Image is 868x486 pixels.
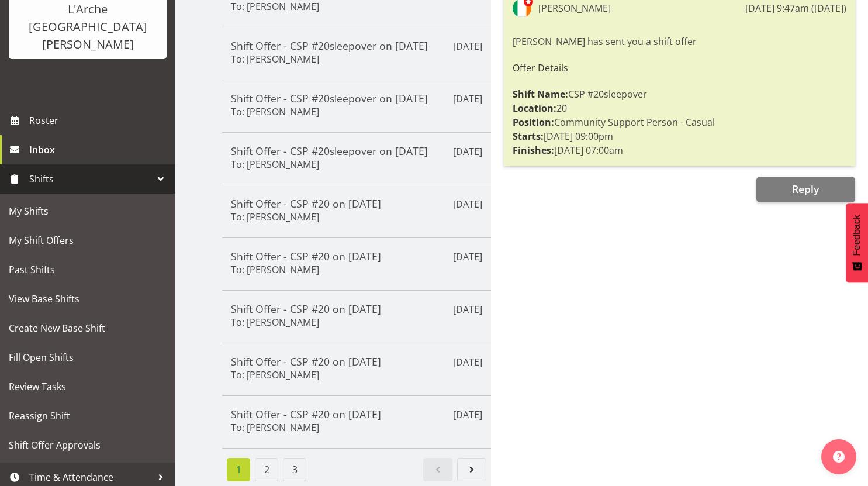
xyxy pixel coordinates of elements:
[9,202,167,220] span: My Shifts
[29,141,170,158] span: Inbox
[231,197,482,210] h5: Shift Offer - CSP #20 on [DATE]
[9,261,167,278] span: Past Shifts
[513,63,846,73] h6: Offer Details
[9,232,167,249] span: My Shift Offers
[231,302,482,315] h5: Shift Offer - CSP #20 on [DATE]
[745,1,846,15] div: [DATE] 9:47am ([DATE])
[231,250,482,263] h5: Shift Offer - CSP #20 on [DATE]
[9,378,167,395] span: Review Tasks
[283,458,306,481] a: Page 3.
[756,177,855,202] button: Reply
[846,203,868,282] button: Feedback - Show survey
[3,226,172,255] a: My Shift Offers
[3,255,172,284] a: Past Shifts
[792,182,819,196] span: Reply
[453,144,482,158] p: [DATE]
[231,39,482,52] h5: Shift Offer - CSP #20sleepover on [DATE]
[231,144,482,157] h5: Shift Offer - CSP #20sleepover on [DATE]
[231,53,319,65] h6: To: [PERSON_NAME]
[231,92,482,105] h5: Shift Offer - CSP #20sleepover on [DATE]
[833,451,845,463] img: help-xxl-2.png
[453,92,482,106] p: [DATE]
[231,355,482,368] h5: Shift Offer - CSP #20 on [DATE]
[255,458,278,481] a: Page 2.
[231,1,319,12] h6: To: [PERSON_NAME]
[457,458,486,481] a: Next page
[453,355,482,369] p: [DATE]
[29,468,152,486] span: Time & Attendance
[20,1,155,53] div: L'Arche [GEOGRAPHIC_DATA][PERSON_NAME]
[231,211,319,223] h6: To: [PERSON_NAME]
[453,302,482,316] p: [DATE]
[231,158,319,170] h6: To: [PERSON_NAME]
[231,422,319,433] h6: To: [PERSON_NAME]
[513,130,544,143] strong: Starts:
[3,401,172,430] a: Reassign Shift
[453,408,482,422] p: [DATE]
[3,430,172,460] a: Shift Offer Approvals
[231,369,319,381] h6: To: [PERSON_NAME]
[231,408,482,420] h5: Shift Offer - CSP #20 on [DATE]
[513,116,554,129] strong: Position:
[9,290,167,308] span: View Base Shifts
[9,349,167,366] span: Fill Open Shifts
[513,102,556,115] strong: Location:
[852,215,862,256] span: Feedback
[29,170,152,188] span: Shifts
[9,407,167,425] span: Reassign Shift
[3,197,172,226] a: My Shifts
[513,88,568,101] strong: Shift Name:
[513,32,846,160] div: [PERSON_NAME] has sent you a shift offer CSP #20sleepover 20 Community Support Person - Casual [D...
[3,343,172,372] a: Fill Open Shifts
[9,436,167,454] span: Shift Offer Approvals
[453,197,482,211] p: [DATE]
[29,112,170,129] span: Roster
[3,372,172,401] a: Review Tasks
[423,458,452,481] a: Previous page
[231,316,319,328] h6: To: [PERSON_NAME]
[513,144,554,157] strong: Finishes:
[3,313,172,343] a: Create New Base Shift
[453,39,482,53] p: [DATE]
[9,319,167,337] span: Create New Base Shift
[3,284,172,313] a: View Base Shifts
[231,106,319,118] h6: To: [PERSON_NAME]
[231,264,319,275] h6: To: [PERSON_NAME]
[538,1,611,15] div: [PERSON_NAME]
[453,250,482,264] p: [DATE]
